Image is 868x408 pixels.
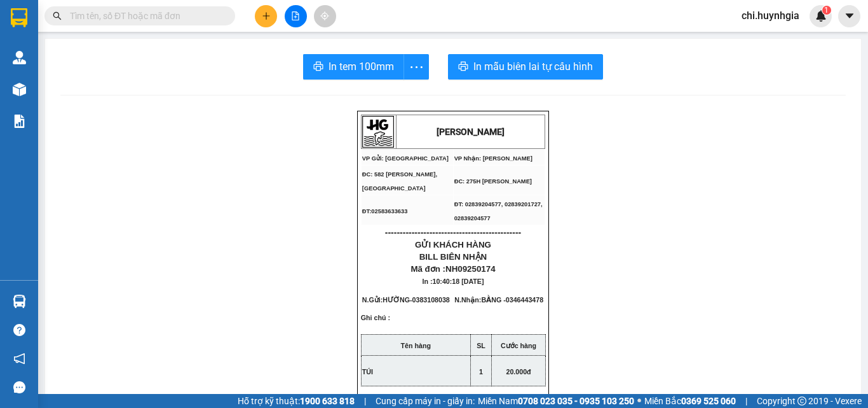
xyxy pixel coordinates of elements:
[404,59,428,75] span: more
[314,5,336,27] button: aim
[300,396,355,406] strong: 1900 633 818
[13,381,25,393] span: message
[320,11,329,20] span: aim
[13,115,26,128] img: solution-icon
[362,116,394,148] img: logo
[362,296,450,304] span: N.Gửi:
[501,342,536,349] strong: Cước hàng
[376,394,475,408] span: Cung cấp máy in - giấy in:
[412,296,450,304] span: 0383108038
[437,127,505,137] strong: [PERSON_NAME]
[291,11,300,20] span: file-add
[13,51,26,64] img: warehouse-icon
[479,368,483,376] span: 1
[454,155,532,162] span: VP Nhận: [PERSON_NAME]
[822,6,831,15] sup: 1
[410,264,495,274] span: Mã đơn :
[637,398,641,404] span: ⚪️
[433,278,484,285] span: 10:40:18 [DATE]
[70,9,220,23] input: Tìm tên, số ĐT hoặc mã đơn
[478,394,634,408] span: Miền Nam
[477,342,485,349] strong: SL
[385,227,521,237] span: ----------------------------------------------
[419,252,487,262] span: BILL BIÊN NHẬN
[506,296,543,304] span: 0346443478
[364,394,366,408] span: |
[255,5,277,27] button: plus
[403,54,429,80] button: more
[454,201,543,222] span: ĐT: 02839204577, 02839201727, 02839204577
[285,5,307,27] button: file-add
[362,171,437,192] span: ĐC: 582 [PERSON_NAME], [GEOGRAPHIC_DATA]
[423,278,484,285] span: In :
[11,8,27,27] img: logo-vxr
[644,394,736,408] span: Miền Bắc
[303,54,404,80] button: printerIn tem 100mm
[383,296,410,304] span: HƯỜNG
[13,295,26,308] img: warehouse-icon
[13,324,25,336] span: question-circle
[518,396,634,406] strong: 0708 023 035 - 0935 103 250
[415,240,491,250] span: GỬI KHÁCH HÀNG
[506,368,531,376] span: 20.000đ
[473,59,593,74] span: In mẫu biên lai tự cấu hình
[362,155,449,162] span: VP Gửi: [GEOGRAPHIC_DATA]
[731,8,810,24] span: chi.huynhgia
[401,342,431,349] strong: Tên hàng
[824,6,829,15] span: 1
[13,83,26,96] img: warehouse-icon
[448,54,603,80] button: printerIn mẫu biên lai tự cấu hình
[410,296,450,304] span: -
[313,61,323,73] span: printer
[681,396,736,406] strong: 0369 525 060
[53,11,62,20] span: search
[815,10,827,22] img: icon-new-feature
[329,59,394,74] span: In tem 100mm
[238,394,355,408] span: Hỗ trợ kỹ thuật:
[361,314,390,332] span: Ghi chú :
[445,264,496,274] span: NH09250174
[262,11,271,20] span: plus
[454,296,543,304] span: N.Nhận:
[745,394,747,408] span: |
[838,5,860,27] button: caret-down
[362,368,373,376] span: TÚI
[362,208,408,215] span: ĐT:02583633633
[454,178,532,185] span: ĐC: 275H [PERSON_NAME]
[797,397,806,405] span: copyright
[481,296,543,304] span: BẰNG -
[458,61,468,73] span: printer
[13,353,25,365] span: notification
[844,10,855,22] span: caret-down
